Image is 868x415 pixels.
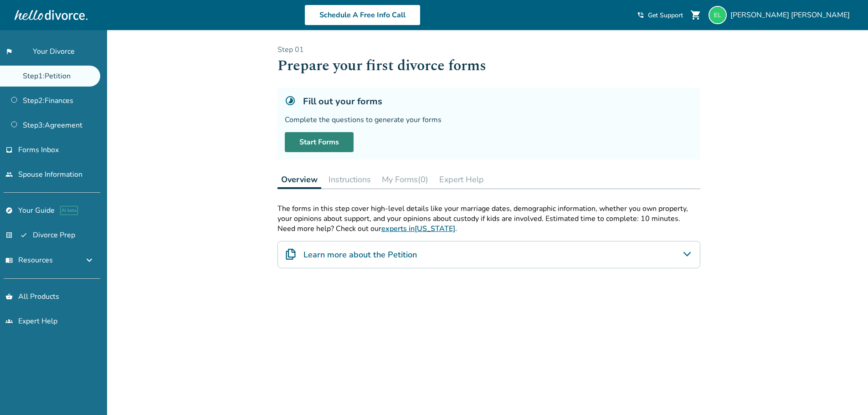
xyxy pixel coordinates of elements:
[648,11,683,20] span: Get Support
[304,5,421,26] a: Schedule A Free Info Call
[436,170,488,189] button: Expert Help
[18,145,59,155] span: Forms Inbox
[325,170,375,189] button: Instructions
[5,48,27,55] span: flag_2
[637,11,683,20] a: phone_in_talkGet Support
[5,171,13,178] span: people
[60,206,78,215] span: AI beta
[5,293,13,300] span: shopping_basket
[5,231,27,239] span: list_alt_check
[277,241,700,268] div: Learn more about the Petition
[285,115,693,125] div: Complete the questions to generate your forms
[5,146,13,154] span: inbox
[5,207,13,214] span: explore
[709,6,727,24] img: lizlinares00@gmail.com
[277,170,321,189] button: Overview
[277,224,700,234] p: Need more help? Check out our .
[822,371,868,415] iframe: Chat Widget
[277,45,700,55] p: Step 0 1
[690,10,701,20] span: shopping_cart
[5,318,13,325] span: groups
[303,95,382,108] h5: Fill out your forms
[303,249,417,261] h4: Learn more about the Petition
[637,11,644,19] span: phone_in_talk
[277,55,700,77] h1: Prepare your first divorce forms
[277,204,700,224] p: The forms in this step cover high-level details like your marriage dates, demographic information...
[381,224,455,234] a: experts in[US_STATE]
[285,249,296,260] img: Learn more about the Petition
[285,132,354,152] a: Start Forms
[5,256,13,264] span: menu_book
[378,170,432,189] button: My Forms(0)
[730,10,853,20] span: [PERSON_NAME] [PERSON_NAME]
[84,255,95,266] span: expand_more
[5,255,53,265] span: Resources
